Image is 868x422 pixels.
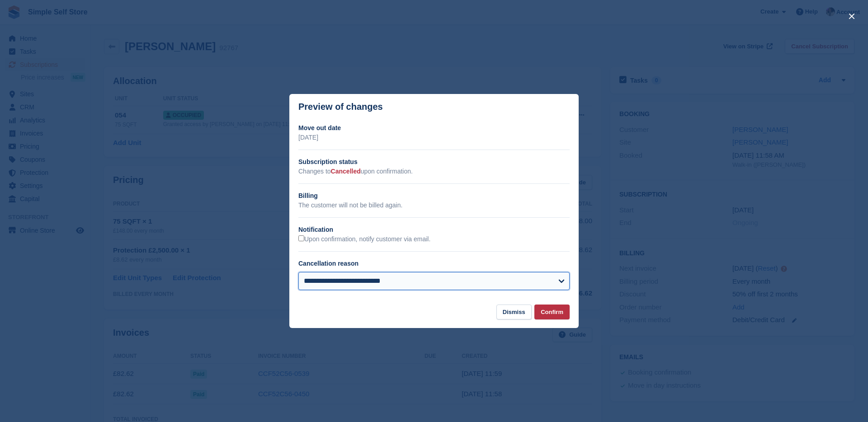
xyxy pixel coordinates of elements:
[298,191,570,201] h2: Billing
[298,133,570,142] p: [DATE]
[298,167,570,176] p: Changes to upon confirmation.
[331,168,361,175] span: Cancelled
[298,235,304,241] input: Upon confirmation, notify customer via email.
[298,123,570,133] h2: Move out date
[298,157,570,167] h2: Subscription status
[534,305,570,319] button: Confirm
[298,225,570,234] h2: Notification
[298,260,359,267] label: Cancellation reason
[298,235,430,244] label: Upon confirmation, notify customer via email.
[844,9,859,23] button: close
[298,102,383,112] p: Preview of changes
[298,201,570,210] p: The customer will not be billed again.
[496,305,532,319] button: Dismiss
